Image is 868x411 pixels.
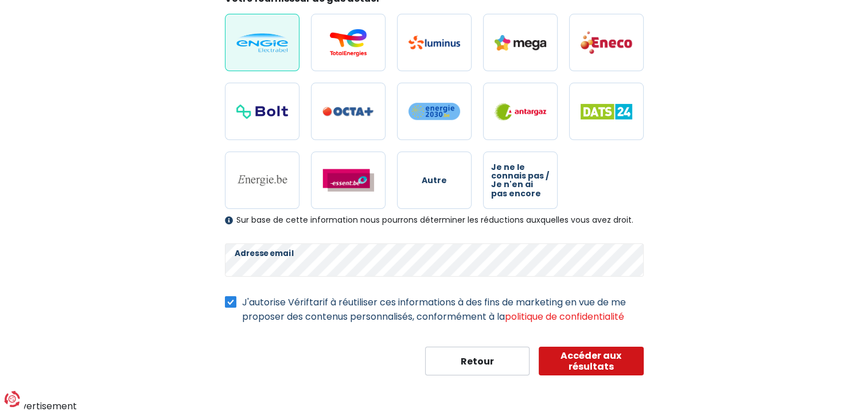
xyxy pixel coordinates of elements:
a: politique de confidentialité [505,310,624,323]
div: Sur base de cette information nous pourrons déterminer les réductions auxquelles vous avez droit. [225,215,644,225]
img: Octa+ [322,107,374,117]
img: Energie2030 [408,102,460,121]
button: Retour [425,347,530,375]
button: Accéder aux résultats [539,347,644,375]
img: Luminus [408,36,460,49]
label: J'autorise Vériftarif à réutiliser ces informations à des fins de marketing en vue de me proposer... [242,295,644,324]
img: Mega [495,35,546,51]
img: Energie.be [236,174,288,187]
img: Engie / Electrabel [236,33,288,52]
img: Bolt [236,104,288,119]
img: Antargaz [495,103,546,121]
img: Dats 24 [581,104,632,119]
img: Eneco [581,30,632,55]
img: Essent [322,169,374,192]
span: Je ne le connais pas / Je n'en ai pas encore [491,163,550,199]
img: Total Energies / Lampiris [322,29,374,56]
span: Autre [422,176,447,185]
